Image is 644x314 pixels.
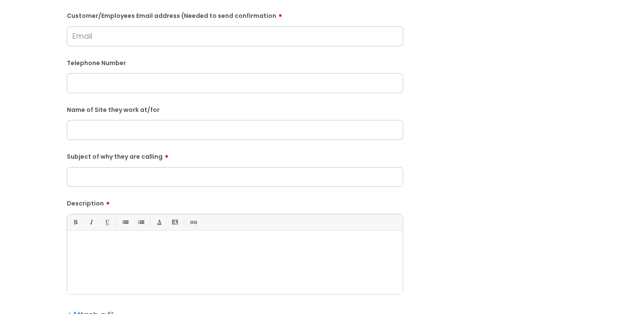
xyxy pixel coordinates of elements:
a: Link [188,217,198,228]
label: Telephone Number [67,58,403,67]
input: Email [67,26,403,46]
label: Subject of why they are calling [67,150,403,160]
a: Back Color [169,217,180,228]
label: Name of Site they work at/for [67,105,403,114]
a: 1. Ordered List (Ctrl-Shift-8) [135,217,146,228]
a: Italic (Ctrl-I) [86,217,96,228]
a: • Unordered List (Ctrl-Shift-7) [120,217,130,228]
a: Font Color [154,217,164,228]
a: Bold (Ctrl-B) [70,217,80,228]
label: Description [67,197,403,207]
a: Underline(Ctrl-U) [101,217,112,228]
label: Customer/Employees Email address (Needed to send confirmation [67,9,403,20]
